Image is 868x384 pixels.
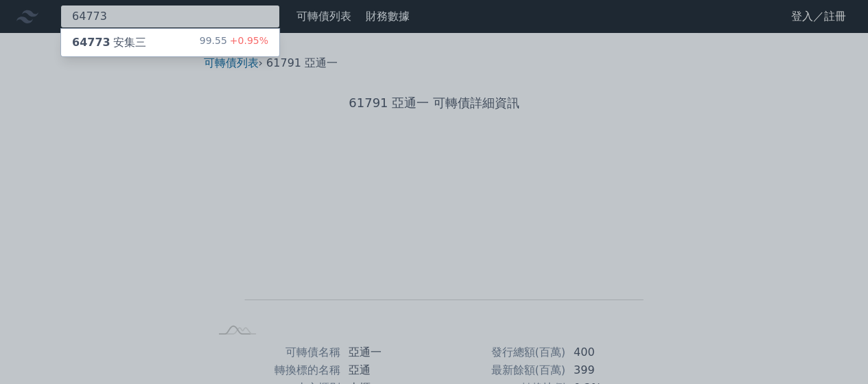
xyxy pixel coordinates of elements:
[61,29,279,56] a: 64773安集三 99.55+0.95%
[200,34,268,51] div: 99.55
[799,318,868,384] iframe: Chat Widget
[72,36,110,49] span: 64773
[799,318,868,384] div: 聊天小工具
[72,34,146,51] div: 安集三
[227,35,268,46] span: +0.95%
